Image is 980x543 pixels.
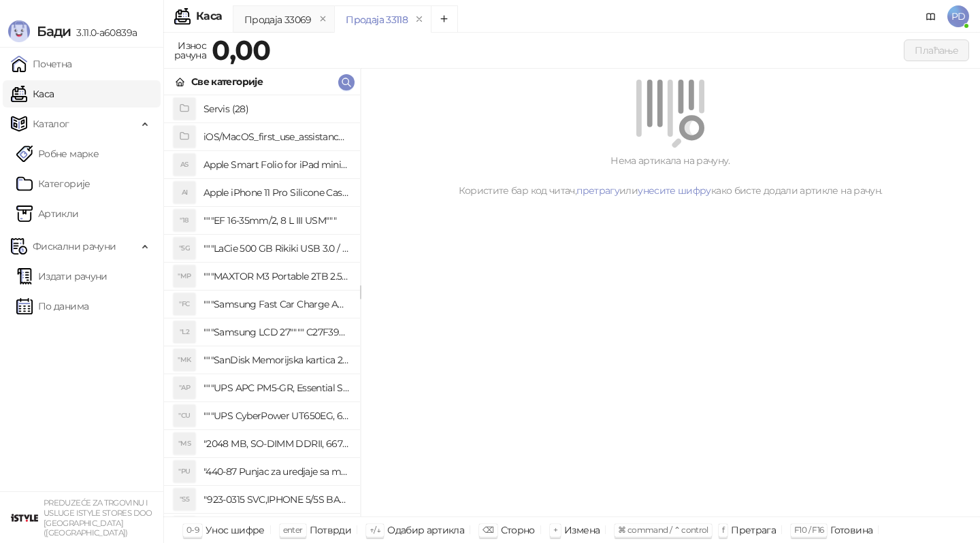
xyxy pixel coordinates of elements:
div: Измена [564,521,600,539]
div: "5G [174,237,195,259]
img: Logo [8,20,30,42]
div: Сторно [501,521,535,539]
span: PD [947,5,969,27]
a: Издати рачуни [16,263,108,290]
button: remove [314,14,332,25]
h4: """Samsung Fast Car Charge Adapter, brzi auto punja_, boja crna""" [203,293,349,315]
div: "PU [174,461,195,482]
span: ↑/↓ [370,525,380,535]
span: 3.11.0-a60839a [71,27,137,39]
div: Све категорије [191,74,263,89]
h4: """MAXTOR M3 Portable 2TB 2.5"""" crni eksterni hard disk HX-M201TCB/GM""" [203,265,349,287]
span: f [722,525,724,535]
span: + [553,525,557,535]
div: "MK [174,349,195,371]
div: Готовина [830,521,872,539]
div: Износ рачуна [171,37,209,64]
div: Нема артикала на рачуну. Користите бар код читач, или како бисте додали артикле на рачун. [377,153,964,198]
strong: 0,00 [212,33,270,67]
h4: Apple Smart Folio for iPad mini (A17 Pro) - Sage [203,154,349,176]
h4: Apple iPhone 11 Pro Silicone Case - Black [203,182,349,203]
div: "S5 [174,489,195,510]
span: ⌫ [483,525,493,535]
div: grid [164,95,360,516]
small: PREDUZEĆE ZA TRGOVINU I USLUGE ISTYLE STORES DOO [GEOGRAPHIC_DATA] ([GEOGRAPHIC_DATA]) [44,498,152,538]
div: Унос шифре [206,521,265,539]
a: Почетна [11,50,72,78]
a: Категорије [16,170,91,197]
h4: "2048 MB, SO-DIMM DDRII, 667 MHz, Napajanje 1,8 0,1 V, Latencija CL5" [203,433,349,455]
div: AS [174,154,195,176]
a: Робне марке [16,140,99,167]
div: "CU [174,405,195,427]
div: Каса [196,11,222,22]
div: "MS [174,433,195,455]
h4: """Samsung LCD 27"""" C27F390FHUXEN""" [203,321,349,343]
div: "AP [174,377,195,399]
h4: """UPS CyberPower UT650EG, 650VA/360W , line-int., s_uko, desktop""" [203,405,349,427]
h4: """UPS APC PM5-GR, Essential Surge Arrest,5 utic_nica""" [203,377,349,399]
h4: "923-0315 SVC,IPHONE 5/5S BATTERY REMOVAL TRAY Držač za iPhone sa kojim se otvara display [203,489,349,510]
div: "L2 [174,321,195,343]
div: "FC [174,293,195,315]
h4: """SanDisk Memorijska kartica 256GB microSDXC sa SD adapterom SDSQXA1-256G-GN6MA - Extreme PLUS, ... [203,349,349,371]
h4: iOS/MacOS_first_use_assistance (4) [203,126,349,148]
a: претрагу [576,184,619,197]
h4: """LaCie 500 GB Rikiki USB 3.0 / Ultra Compact & Resistant aluminum / USB 3.0 / 2.5""""""" [203,237,349,259]
a: Каса [11,80,54,108]
div: Претрага [731,521,776,539]
button: Add tab [431,5,458,33]
div: "18 [174,210,195,231]
span: Фискални рачуни [33,233,116,260]
img: 64x64-companyLogo-77b92cf4-9946-4f36-9751-bf7bb5fd2c7d.png [11,504,38,531]
div: Продаја 33118 [346,12,408,27]
span: F10 / F16 [794,525,823,535]
span: ⌘ command / ⌃ control [618,525,708,535]
button: remove [410,14,428,25]
span: Бади [37,23,71,39]
a: унесите шифру [638,184,711,197]
a: Документација [920,5,942,27]
h4: """EF 16-35mm/2, 8 L III USM""" [203,210,349,231]
a: ArtikliАртикли [16,200,79,227]
span: enter [283,525,303,535]
div: Одабир артикла [387,521,464,539]
span: Каталог [33,110,69,137]
span: 0-9 [186,525,199,535]
a: По данима [16,293,88,320]
div: Потврди [310,521,352,539]
div: Продаја 33069 [244,12,312,27]
h4: Servis (28) [203,98,349,120]
button: Плаћање [904,39,969,61]
div: "MP [174,265,195,287]
h4: "440-87 Punjac za uredjaje sa micro USB portom 4/1, Stand." [203,461,349,482]
div: AI [174,182,195,203]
